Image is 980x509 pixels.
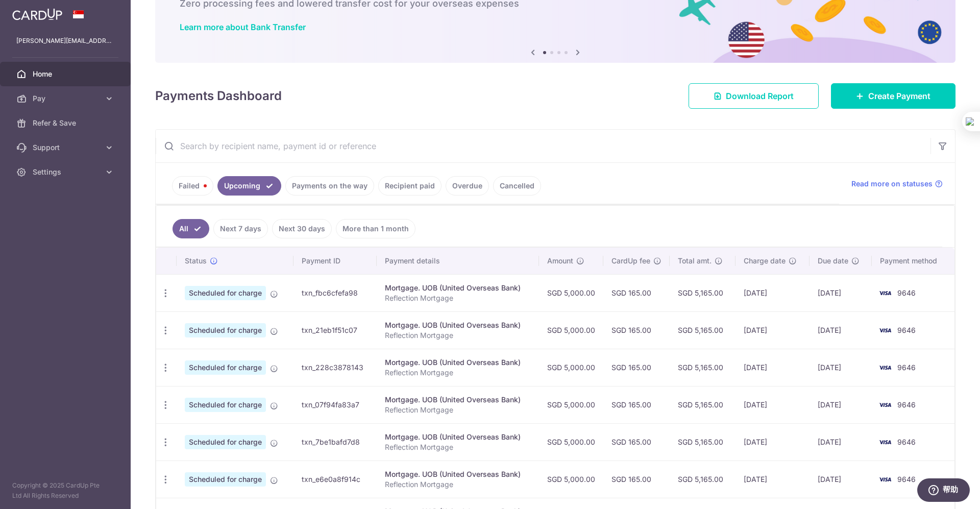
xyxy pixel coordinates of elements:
[851,179,943,189] a: Read more on statuses
[155,87,282,105] h4: Payments Dashboard
[377,248,539,274] th: Payment details
[810,274,872,311] td: [DATE]
[736,423,810,460] td: [DATE]
[385,469,531,479] div: Mortgage. UOB (United Overseas Bank)
[385,320,531,330] div: Mortgage. UOB (United Overseas Bank)
[670,349,736,386] td: SGD 5,165.00
[603,423,670,460] td: SGD 165.00
[810,423,872,460] td: [DATE]
[185,435,266,449] span: Scheduled for charge
[213,219,268,238] a: Next 7 days
[33,118,100,128] span: Refer & Save
[293,248,377,274] th: Payment ID
[180,22,306,32] a: Learn more about Bank Transfer
[446,176,489,196] a: Overdue
[385,442,531,452] p: Reflection Mortgage
[736,311,810,349] td: [DATE]
[818,256,848,266] span: Due date
[875,361,895,374] img: Bank Card
[185,360,266,375] span: Scheduled for charge
[670,460,736,498] td: SGD 5,165.00
[172,176,213,196] a: Failed
[272,219,332,238] a: Next 30 days
[539,274,603,311] td: SGD 5,000.00
[12,8,62,20] img: CardUp
[810,386,872,423] td: [DATE]
[603,311,670,349] td: SGD 165.00
[670,386,736,423] td: SGD 5,165.00
[33,93,100,104] span: Pay
[670,423,736,460] td: SGD 5,165.00
[603,274,670,311] td: SGD 165.00
[851,179,933,189] span: Read more on statuses
[810,311,872,349] td: [DATE]
[744,256,786,266] span: Charge date
[378,176,442,196] a: Recipient paid
[897,363,916,372] span: 9646
[385,330,531,341] p: Reflection Mortgage
[293,423,377,460] td: txn_7be1bafd7d8
[868,90,930,102] span: Create Payment
[539,349,603,386] td: SGD 5,000.00
[185,256,207,266] span: Status
[156,130,930,162] input: Search by recipient name, payment id or reference
[897,400,916,409] span: 9646
[611,256,650,266] span: CardUp fee
[336,219,415,238] a: More than 1 month
[385,405,531,415] p: Reflection Mortgage
[185,323,266,337] span: Scheduled for charge
[385,357,531,368] div: Mortgage. UOB (United Overseas Bank)
[736,386,810,423] td: [DATE]
[875,287,895,299] img: Bank Card
[670,274,736,311] td: SGD 5,165.00
[185,286,266,300] span: Scheduled for charge
[689,83,819,109] a: Download Report
[539,311,603,349] td: SGD 5,000.00
[539,386,603,423] td: SGD 5,000.00
[603,349,670,386] td: SGD 165.00
[872,248,954,274] th: Payment method
[16,36,114,46] p: [PERSON_NAME][EMAIL_ADDRESS][DOMAIN_NAME]
[875,324,895,336] img: Bank Card
[875,399,895,411] img: Bank Card
[385,293,531,303] p: Reflection Mortgage
[285,176,374,196] a: Payments on the way
[603,460,670,498] td: SGD 165.00
[875,473,895,486] img: Bank Card
[293,386,377,423] td: txn_07f94fa83a7
[917,478,970,504] iframe: 打开一个小组件，您可以在其中找到更多信息
[897,326,916,334] span: 9646
[293,274,377,311] td: txn_fbc6cfefa98
[185,472,266,487] span: Scheduled for charge
[726,90,794,102] span: Download Report
[385,368,531,378] p: Reflection Mortgage
[539,460,603,498] td: SGD 5,000.00
[897,475,916,483] span: 9646
[385,479,531,490] p: Reflection Mortgage
[670,311,736,349] td: SGD 5,165.00
[810,460,872,498] td: [DATE]
[33,69,100,79] span: Home
[293,349,377,386] td: txn_228c3878143
[493,176,541,196] a: Cancelled
[678,256,712,266] span: Total amt.
[897,288,916,297] span: 9646
[897,438,916,446] span: 9646
[33,142,100,153] span: Support
[293,460,377,498] td: txn_e6e0a8f914c
[217,176,281,196] a: Upcoming
[385,432,531,442] div: Mortgage. UOB (United Overseas Bank)
[185,398,266,412] span: Scheduled for charge
[539,423,603,460] td: SGD 5,000.00
[810,349,872,386] td: [DATE]
[603,386,670,423] td: SGD 165.00
[736,460,810,498] td: [DATE]
[831,83,955,109] a: Create Payment
[385,395,531,405] div: Mortgage. UOB (United Overseas Bank)
[33,167,100,177] span: Settings
[547,256,573,266] span: Amount
[293,311,377,349] td: txn_21eb1f51c07
[875,436,895,448] img: Bank Card
[736,349,810,386] td: [DATE]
